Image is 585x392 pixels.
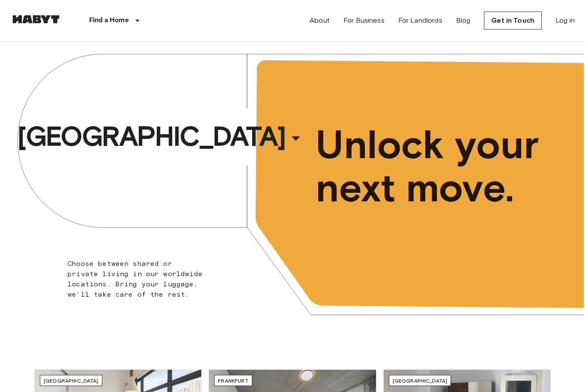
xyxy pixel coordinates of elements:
span: [GEOGRAPHIC_DATA] [44,377,98,384]
a: For Business [343,15,385,26]
button: [GEOGRAPHIC_DATA] [14,117,309,156]
a: Blog [456,15,471,26]
a: About [310,15,330,26]
span: [GEOGRAPHIC_DATA] [393,377,448,384]
span: [GEOGRAPHIC_DATA] [17,119,285,153]
span: Unlock your next move. [316,123,549,209]
img: Habyt [10,15,62,24]
span: Frankfurt [218,377,248,384]
a: Get in Touch [484,12,542,29]
a: Log in [555,15,575,26]
p: Find a Home [89,15,129,26]
span: Choose between shared or private living in our worldwide locations. Bring your luggage, we'll tak... [68,259,203,298]
a: For Landlords [398,15,442,26]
